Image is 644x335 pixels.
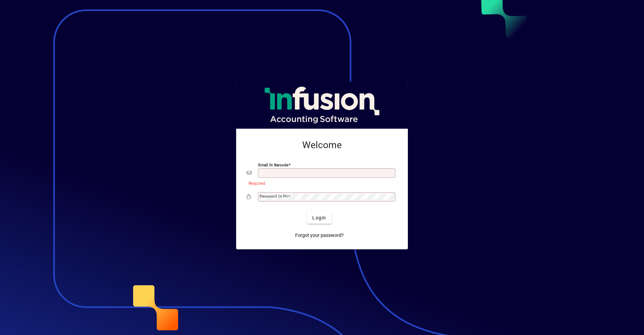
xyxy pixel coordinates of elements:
[258,163,288,167] mat-label: Email or Barcode
[249,179,392,186] mat-error: Required
[292,229,346,241] a: Forgot your password?
[312,214,326,221] span: Login
[307,212,331,224] button: Login
[260,194,288,199] mat-label: Password or Pin
[295,232,344,239] span: Forgot your password?
[247,139,397,151] h2: Welcome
